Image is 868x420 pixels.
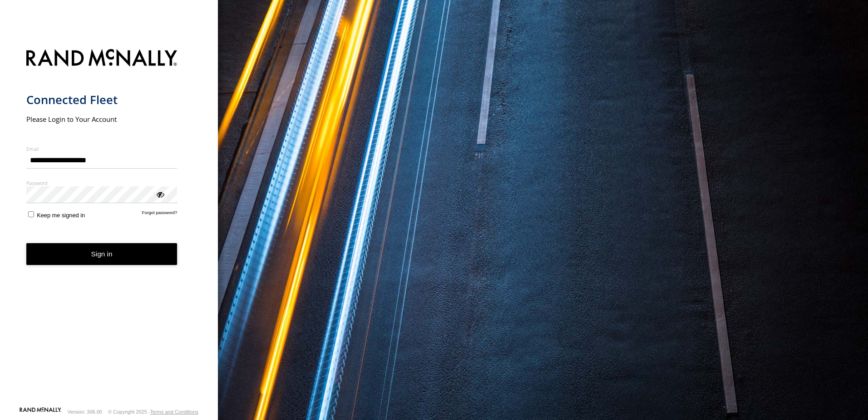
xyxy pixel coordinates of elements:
form: main [26,44,192,406]
div: Version: 306.00 [68,409,102,415]
img: Rand McNally [26,47,178,70]
h1: Connected Fleet [26,92,178,107]
button: Sign in [26,243,178,265]
a: Terms and Conditions [150,409,198,415]
a: Visit our Website [20,407,61,416]
div: ViewPassword [155,190,164,199]
a: Forgot password? [142,210,178,219]
input: Keep me signed in [28,211,34,217]
label: Email [26,145,178,152]
div: © Copyright 2025 - [108,409,198,415]
label: Password [26,180,178,186]
h2: Please Login to Your Account [26,115,178,124]
span: Keep me signed in [37,212,85,219]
